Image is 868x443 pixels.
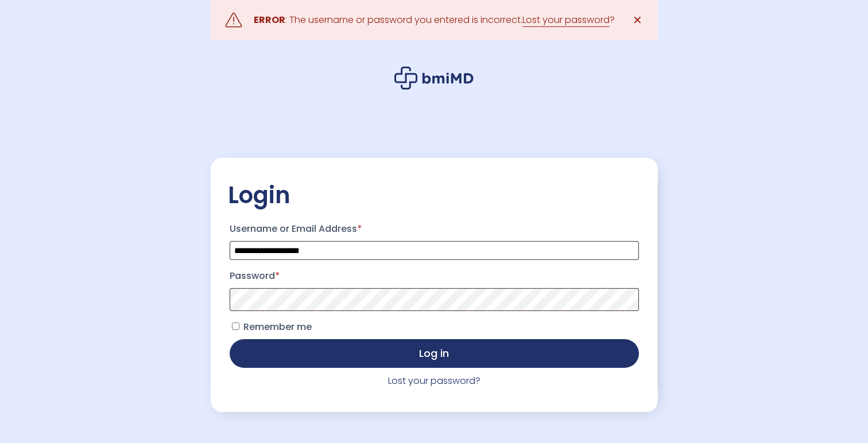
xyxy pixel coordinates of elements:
[522,13,610,27] a: Lost your password
[230,267,639,285] label: Password
[633,12,642,28] span: ✕
[243,320,312,333] span: Remember me
[228,181,641,209] h2: Login
[230,220,639,238] label: Username or Email Address
[254,13,285,26] strong: ERROR
[254,12,615,28] div: : The username or password you entered is incorrect. ?
[388,374,480,387] a: Lost your password?
[626,9,649,32] a: ✕
[232,322,239,330] input: Remember me
[230,339,639,368] button: Log in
